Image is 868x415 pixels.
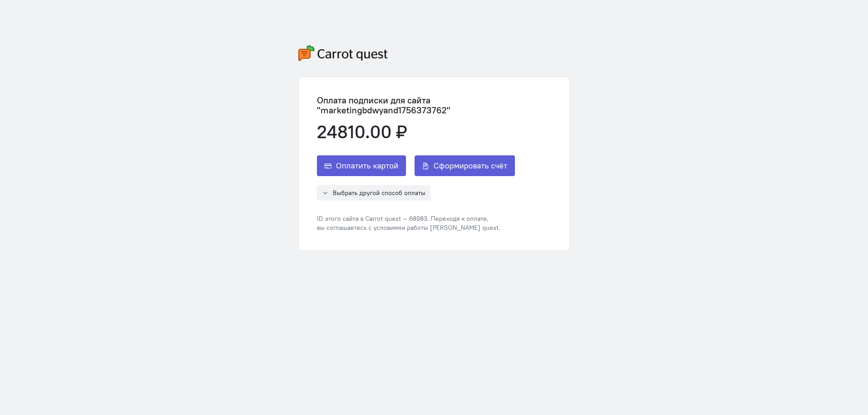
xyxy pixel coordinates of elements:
[317,185,430,201] button: Выбрать другой способ оплаты
[333,189,425,197] span: Выбрать другой способ оплаты
[336,160,398,171] span: Оплатить картой
[434,160,507,171] span: Сформировать счёт
[317,122,551,142] div: 24810.00 ₽
[317,214,551,232] div: ID этого сайта в Carrot quest — 68983. Переходя к оплате, вы соглашаетесь с условиями работы [PER...
[415,155,515,176] button: Сформировать счёт
[298,45,388,61] img: carrot-quest-logo.svg
[317,95,551,115] div: Оплата подписки для сайта "marketingbdwyand1756373762"
[317,155,406,176] button: Оплатить картой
